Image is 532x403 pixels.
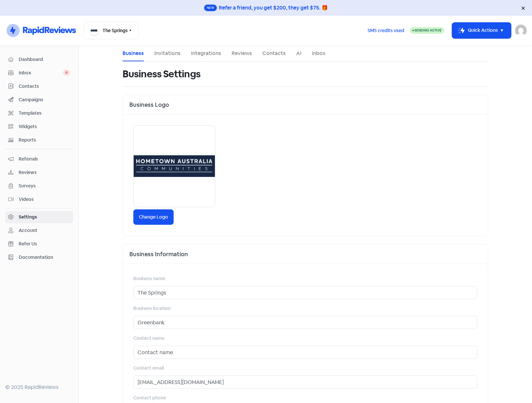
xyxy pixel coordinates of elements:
a: Documentation [5,251,73,263]
label: Contact name [133,335,164,342]
a: Business [123,49,144,57]
label: Contact phone [133,394,166,401]
span: Contacts [19,83,70,90]
a: Contacts [5,80,73,92]
input: Business name [133,286,477,299]
a: Inbox 0 [5,67,73,79]
span: Referrals [19,156,70,163]
span: Documentation [19,254,70,261]
label: Change Logo [133,209,174,225]
label: Business name [133,275,165,282]
a: Reviews [232,49,252,57]
label: Business location [133,305,171,312]
a: Account [5,224,73,237]
span: Refer Us [19,240,70,247]
span: Reviews [19,169,70,176]
span: Videos [19,196,70,203]
div: © 2025 RapidReviews [5,383,73,391]
input: Business location [133,316,477,329]
span: Widgets [19,123,70,130]
span: Inbox [19,69,63,76]
a: Videos [5,193,73,205]
input: Contact name [133,346,477,359]
a: Referrals [5,153,73,165]
a: AI [296,49,301,57]
div: Business Information [123,244,488,264]
input: Contact email [133,375,477,389]
span: Reports [19,137,70,144]
a: Reports [5,134,73,146]
span: 0 [63,69,70,76]
a: Inbox [312,49,326,57]
div: Refer a friend, you get $200, they get $75. 🎁 [219,4,328,12]
div: Account [19,227,37,234]
a: Settings [5,211,73,223]
span: Sending Active [414,28,442,32]
button: The Springs [84,22,139,39]
h1: Business Settings [123,64,200,85]
span: New [204,5,217,11]
button: Quick Actions [452,23,511,38]
div: Business Logo [123,95,488,115]
a: Integrations [191,49,221,57]
a: Reviews [5,166,73,179]
a: Invitations [154,49,180,57]
span: SMS credits used [368,27,404,34]
a: Contacts [262,49,286,57]
a: Surveys [5,180,73,192]
a: Widgets [5,121,73,133]
iframe: chat widget [504,377,525,396]
span: Surveys [19,182,70,189]
a: SMS credits used [362,27,410,33]
a: Refer Us [5,238,73,250]
span: Campaigns [19,96,70,103]
a: Templates [5,107,73,119]
a: Campaigns [5,94,73,106]
label: Contact email [133,365,164,372]
div: Settings [19,214,37,221]
span: Templates [19,110,70,117]
span: Dashboard [19,56,70,63]
a: Sending Active [410,27,444,34]
a: Dashboard [5,53,73,66]
img: User [515,25,527,36]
